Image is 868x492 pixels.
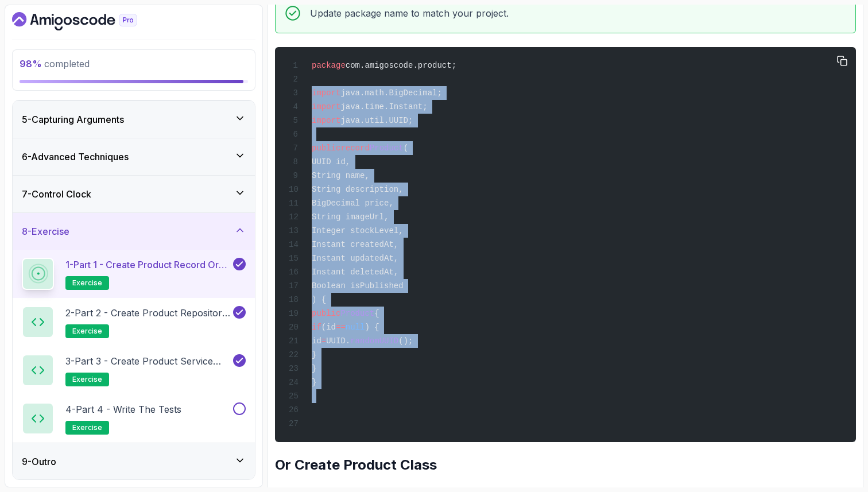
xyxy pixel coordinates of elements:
[22,455,56,468] h3: 9 - Outro
[22,258,246,290] button: 1-Part 1 - Create Product Record or Classexercise
[365,323,379,332] span: ) {
[340,144,369,153] span: record
[340,88,441,98] span: java.math.BigDecimal;
[350,336,398,346] span: randomUUID
[312,281,404,290] span: Boolean isPublished
[340,102,427,111] span: java.time.Instant;
[20,58,42,69] span: 98 %
[312,144,340,153] span: public
[374,309,379,318] span: {
[326,336,350,346] span: UUID.
[22,150,129,164] h3: 6 - Advanced Techniques
[13,101,255,138] button: 5-Capturing Arguments
[12,12,164,30] a: Dashboard
[65,306,231,320] p: 2 - Part 2 - Create Product Repository Interface
[65,258,231,272] p: 1 - Part 1 - Create Product Record or Class
[312,378,316,387] span: }
[22,187,91,201] h3: 7 - Control Clock
[312,364,316,373] span: }
[312,309,340,318] span: public
[13,176,255,212] button: 7-Control Clock
[22,224,69,238] h3: 8 - Exercise
[22,113,124,126] h3: 5 - Capturing Arguments
[65,402,181,416] p: 4 - Part 4 - Write the tests
[72,375,102,384] span: exercise
[312,323,321,332] span: if
[340,309,374,318] span: Product
[22,354,246,386] button: 3-Part 3 - Create Product Service Classexercise
[312,102,340,111] span: import
[321,323,336,332] span: (id
[312,199,394,208] span: BigDecimal price,
[312,254,398,263] span: Instant updatedAt,
[346,61,456,70] span: com.amigoscode.product;
[22,306,246,338] button: 2-Part 2 - Create Product Repository Interfaceexercise
[312,240,398,249] span: Instant createdAt,
[312,268,398,277] span: Instant deletedAt,
[312,295,326,304] span: ) {
[404,144,408,153] span: (
[312,171,370,180] span: String name,
[321,336,326,346] span: =
[312,226,404,235] span: Integer stockLevel,
[312,116,340,125] span: import
[336,323,346,332] span: ==
[13,138,255,175] button: 6-Advanced Techniques
[346,323,365,332] span: null
[20,58,90,69] span: completed
[398,336,413,346] span: ();
[312,157,350,166] span: UUID id,
[275,456,856,474] h2: Or Create Product Class
[13,213,255,250] button: 8-Exercise
[22,402,246,435] button: 4-Part 4 - Write the testsexercise
[72,327,102,336] span: exercise
[312,61,346,70] span: package
[312,336,321,346] span: id
[312,88,340,98] span: import
[312,185,404,194] span: String description,
[312,212,389,222] span: String imageUrl,
[13,443,255,480] button: 9-Outro
[370,144,404,153] span: Product
[310,5,509,21] p: Update package name to match your project.
[72,278,102,288] span: exercise
[72,423,102,432] span: exercise
[65,354,231,368] p: 3 - Part 3 - Create Product Service Class
[312,350,316,359] span: }
[340,116,413,125] span: java.util.UUID;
